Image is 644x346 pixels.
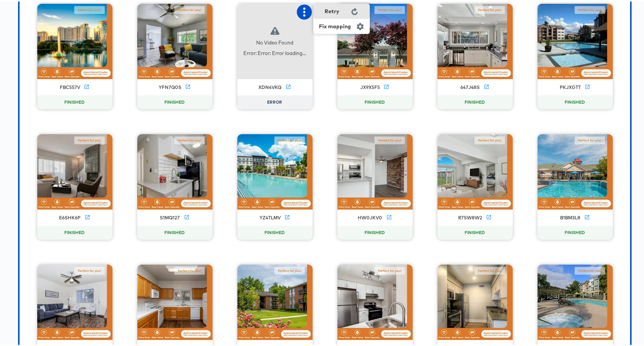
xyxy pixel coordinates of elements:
span: FINISHED [162,98,188,104]
div: r7sw8w2 [458,213,482,219]
img: thumbnail [37,2,112,78]
img: thumbnail [137,133,213,208]
span: FINISHED [62,228,88,234]
span: FINISHED [562,228,588,234]
div: 647j48s [461,83,480,89]
img: thumbnail [437,133,513,208]
img: thumbnail [538,2,613,78]
span: FINISHED [462,98,488,104]
span: FINISHED [562,98,588,104]
div: Error: Error: Error loading... [244,48,306,55]
div: yz4tlmv [260,213,281,219]
span: ERROR [264,98,286,104]
img: thumbnail [337,133,413,208]
div: No Video Found [256,38,293,45]
div: Retry [325,7,339,13]
div: yfn7q0s [159,83,181,89]
div: hw0jkv0 [358,213,383,219]
div: xdn4vkq [259,83,282,89]
span: FINISHED [362,98,388,104]
img: thumbnail [437,263,513,338]
span: FINISHED [62,98,88,104]
div: Fix mapping [319,22,351,28]
img: thumbnail [437,2,513,78]
div: jx9x5f5 [360,83,380,89]
img: thumbnail [337,263,413,338]
div: fbc557v [60,83,80,89]
img: thumbnail [137,263,213,338]
img: thumbnail [37,133,112,208]
div: s1mq127 [160,213,180,219]
img: thumbnail [538,263,613,338]
img: thumbnail [137,2,213,78]
div: e6shk6p [59,213,81,219]
img: thumbnail [237,263,313,338]
img: thumbnail [538,133,613,208]
div: pkjxgtt [560,83,581,89]
span: FINISHED [262,228,288,234]
img: thumbnail [337,2,413,78]
span: FINISHED [362,228,388,234]
span: FINISHED [462,228,488,234]
img: thumbnail [37,263,112,338]
div: Fix mapping [313,17,370,32]
span: FINISHED [162,228,188,234]
div: Retry [313,2,370,17]
img: thumbnail [237,133,313,208]
div: b1bm3l8 [560,213,580,219]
